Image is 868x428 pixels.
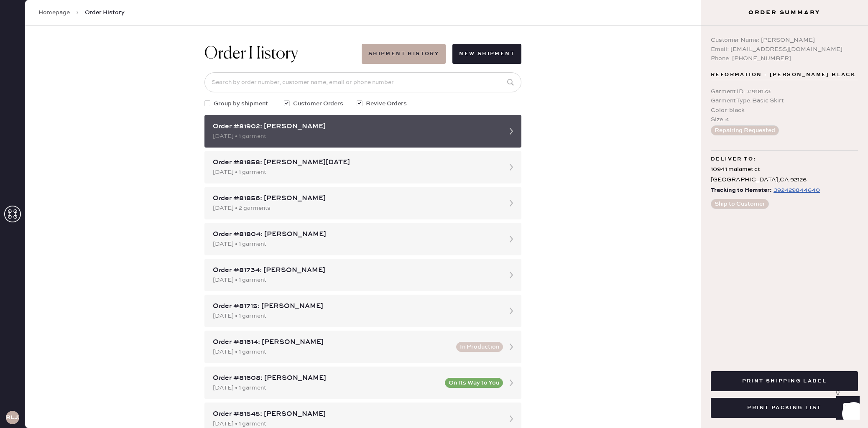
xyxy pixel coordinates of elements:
[213,301,498,311] div: Order #81715: [PERSON_NAME]
[701,8,868,17] h3: Order Summary
[334,307,636,318] td: [PERSON_NAME]
[711,87,858,96] div: Garment ID : # 918173
[828,390,864,426] iframe: Front Chat
[456,342,503,352] button: In Production
[711,164,858,185] div: 10941 malamet ct [GEOGRAPHIC_DATA] , CA 92126
[774,185,820,195] div: https://www.fedex.com/apps/fedextrack/?tracknumbers=392429844640&cntry_code=US
[27,152,114,163] td: 918173
[711,36,858,45] div: Customer Name: [PERSON_NAME]
[213,239,498,249] div: [DATE] • 1 garment
[293,99,343,108] span: Customer Orders
[711,106,858,115] div: Color : black
[6,415,19,420] h3: RLJA
[711,45,858,54] div: Email: [EMAIL_ADDRESS][DOMAIN_NAME]
[452,44,521,64] button: New Shipment
[213,204,498,213] div: [DATE] • 2 garments
[711,54,858,63] div: Phone: [PHONE_NUMBER]
[711,115,858,124] div: Size : 4
[27,99,840,129] div: # 83160 [PERSON_NAME] [PERSON_NAME] [EMAIL_ADDRESS][DOMAIN_NAME]
[711,125,779,135] button: Repairing Requested
[711,96,858,105] div: Garment Type : Basic Skirt
[402,165,464,172] img: Logo
[143,296,334,307] th: Order Date
[711,154,756,164] span: Deliver to:
[213,132,498,141] div: [DATE] • 1 garment
[27,282,840,292] div: Orders In Shipment :
[213,383,440,392] div: [DATE] • 1 garment
[213,337,451,347] div: Order #81614: [PERSON_NAME]
[143,307,334,318] td: [DATE]
[114,141,785,152] th: Description
[366,99,407,108] span: Revive Orders
[213,409,498,419] div: Order #81545: [PERSON_NAME]
[636,307,840,318] td: 1
[27,296,143,307] th: ID
[772,185,820,196] a: 392429844640
[213,229,498,239] div: Order #81804: [PERSON_NAME]
[362,44,446,64] button: Shipment History
[711,70,855,80] span: Reformation - [PERSON_NAME] black
[711,398,858,418] button: Print Packing List
[204,44,298,64] h1: Order History
[213,265,498,275] div: Order #81734: [PERSON_NAME]
[213,373,440,383] div: Order #81608: [PERSON_NAME]
[213,168,498,177] div: [DATE] • 1 garment
[213,347,451,357] div: [DATE] • 1 garment
[27,66,840,76] div: Order # 81902
[38,8,70,17] a: Homepage
[785,141,840,152] th: QTY
[214,99,268,108] span: Group by shipment
[204,72,521,92] input: Search by order number, customer name, email or phone number
[213,311,498,321] div: [DATE] • 1 garment
[711,199,769,209] button: Ship to Customer
[711,377,858,385] a: Print Shipping Label
[213,158,498,168] div: Order #81858: [PERSON_NAME][DATE]
[402,328,464,335] img: logo
[636,296,840,307] th: # Garments
[27,56,840,66] div: Packing slip
[711,185,772,196] span: Tracking to Hemster:
[213,194,498,204] div: Order #81856: [PERSON_NAME]
[27,259,840,269] div: Reformation La Jolla
[334,296,636,307] th: Customer
[213,275,498,285] div: [DATE] • 1 garment
[785,152,840,163] td: 1
[421,10,446,35] img: logo
[27,141,114,152] th: ID
[27,89,840,99] div: Customer information
[27,307,143,318] td: 81902
[27,249,840,259] div: Shipment #106017
[114,152,785,163] td: Basic Skirt - Reformation - [PERSON_NAME] black - Size: 4
[85,8,125,17] span: Order History
[421,193,446,218] img: logo
[213,122,498,132] div: Order #81902: [PERSON_NAME]
[27,239,840,249] div: Shipment Summary
[445,378,503,388] button: On Its Way to You
[711,371,858,391] button: Print Shipping Label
